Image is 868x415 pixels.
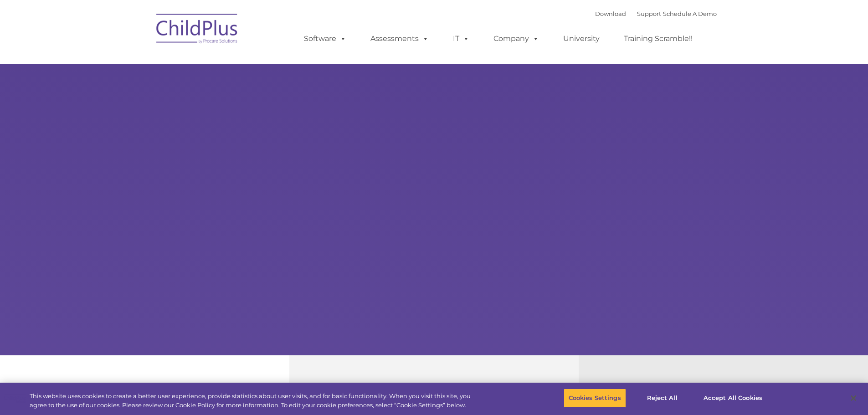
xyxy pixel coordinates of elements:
a: Schedule A Demo [663,10,717,17]
a: Company [484,30,548,48]
a: University [554,30,609,48]
button: Cookies Settings [564,389,626,408]
button: Reject All [634,389,691,408]
font: | [595,10,717,17]
a: Support [637,10,661,17]
button: Close [843,388,863,408]
button: Accept All Cookies [699,389,767,408]
a: Training Scramble!! [615,30,702,48]
div: This website uses cookies to create a better user experience, provide statistics about user visit... [30,392,478,410]
a: IT [444,30,478,48]
a: Software [295,30,355,48]
a: Download [595,10,626,17]
img: ChildPlus by Procare Solutions [152,7,243,53]
a: Assessments [361,30,438,48]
